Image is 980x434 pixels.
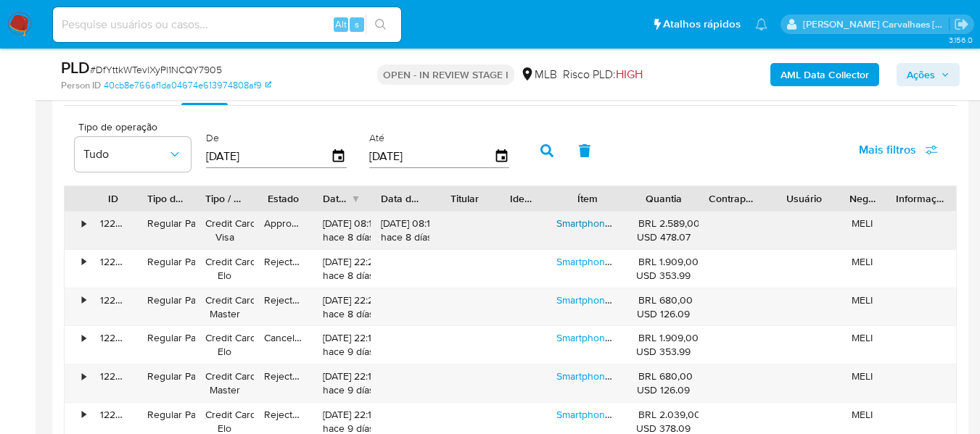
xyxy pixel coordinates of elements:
[781,63,869,86] b: AML Data Collector
[377,64,514,85] p: OPEN - IN REVIEW STAGE I
[563,67,643,83] span: Risco PLD:
[616,66,643,83] span: HIGH
[954,17,969,32] a: Sair
[663,17,741,32] span: Atalhos rápidos
[803,17,950,31] p: sara.carvalhaes@mercadopago.com.br
[53,15,401,34] input: Pesquise usuários ou casos...
[355,17,359,31] span: s
[335,17,347,31] span: Alt
[104,79,271,92] a: 40cb8e766af1da04674e613974808af9
[949,34,973,46] span: 3.156.0
[90,62,222,77] span: # DfYttkWTevlXyPl1NCQY7905
[897,63,960,86] button: Ações
[520,67,557,83] div: MLB
[770,63,879,86] button: AML Data Collector
[366,14,395,35] button: search-icon
[907,63,935,86] span: Ações
[755,18,767,30] a: Notificações
[61,56,90,79] b: PLD
[61,79,101,92] b: Person ID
